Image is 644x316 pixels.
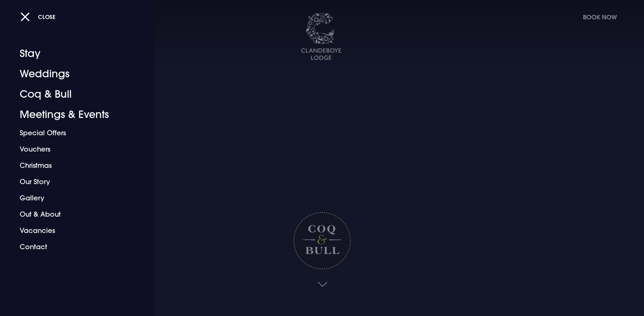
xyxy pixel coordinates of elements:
a: Our Story [20,174,127,190]
a: Coq & Bull [20,84,127,104]
button: Close [20,10,56,24]
a: Christmas [20,157,127,174]
a: Vacancies [20,222,127,239]
a: Out & About [20,206,127,222]
a: Vouchers [20,141,127,157]
span: Close [38,13,56,20]
a: Weddings [20,64,127,84]
a: Stay [20,43,127,64]
a: Meetings & Events [20,104,127,125]
a: Special Offers [20,125,127,141]
a: Contact [20,239,127,255]
a: Gallery [20,190,127,206]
